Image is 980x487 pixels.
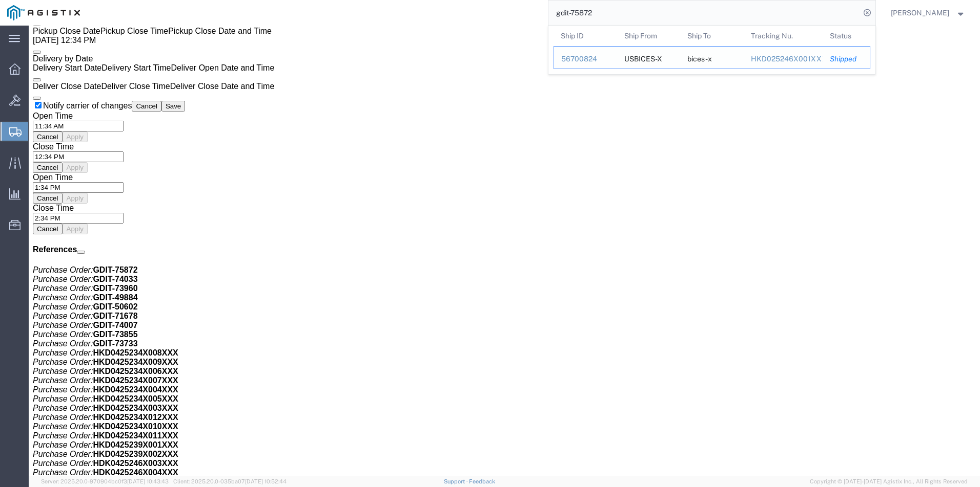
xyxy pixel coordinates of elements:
div: 56700824 [561,54,610,64]
img: logo [7,5,80,20]
th: Tracking Nu. [743,26,823,46]
th: Ship From [617,26,680,46]
div: USBICES-X [624,47,662,69]
th: Ship ID [554,26,617,46]
table: Search Results [554,26,875,74]
span: [DATE] 10:43:43 [127,478,169,484]
a: Support [444,478,469,484]
span: Copyright © [DATE]-[DATE] Agistix Inc., All Rights Reserved [810,477,968,486]
iframe: FS Legacy Container [29,26,980,476]
span: Server: 2025.20.0-970904bc0f3 [41,478,169,484]
span: Feras Saleh [891,7,949,18]
a: Feedback [469,478,495,484]
div: Shipped [830,54,863,64]
span: Client: 2025.20.0-035ba07 [173,478,287,484]
div: HKD025246X001XXX [750,54,815,64]
span: [DATE] 10:52:44 [245,478,287,484]
input: Search for shipment number, reference number [548,1,860,25]
button: [PERSON_NAME] [890,7,966,19]
div: bices-x [687,47,712,69]
th: Status [823,26,870,46]
th: Ship To [680,26,744,46]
